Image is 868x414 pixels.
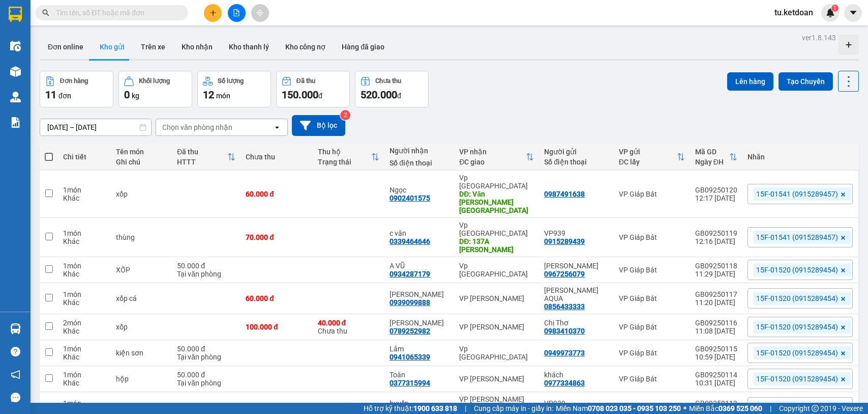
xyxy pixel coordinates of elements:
input: Select a date range. [40,119,151,135]
div: Vp [GEOGRAPHIC_DATA] [459,174,534,190]
span: 15F-01520 (0915289454) [756,403,838,412]
span: đơn [58,92,71,100]
button: Đơn online [40,35,92,59]
div: 50.000 đ [177,262,235,270]
div: 1 món [63,399,106,407]
div: 0934287179 [390,270,430,278]
div: xốp [116,190,167,198]
span: 15F-01520 (0915289454) [756,265,838,274]
span: notification [11,370,20,379]
div: 2 món [63,319,106,327]
div: ver 1.8.143 [802,32,836,43]
span: tu.ketdoan [766,6,821,19]
button: Đơn hàng11đơn [40,71,113,107]
strong: 0708 023 035 - 0935 103 250 [588,404,681,412]
div: Vp [GEOGRAPHIC_DATA] [459,221,534,237]
div: Cua Hoàng Đế [544,262,609,270]
div: Khác [63,379,106,387]
div: 11:08 [DATE] [695,327,737,335]
div: VP Giáp Bát [619,323,685,331]
span: 15F-01520 (0915289454) [756,348,838,357]
div: xốp [116,323,167,331]
div: Đàm Thanh AQUA [544,286,609,302]
div: Khác [63,298,106,307]
button: Chưa thu520.000đ [355,71,429,107]
div: 1 món [63,371,106,379]
div: Nhãn [747,153,853,161]
span: question-circle [11,347,20,356]
span: 520.000 [361,89,397,101]
div: kiện sơn [116,349,167,357]
div: Đã thu [296,77,315,85]
div: thùng [116,233,167,241]
div: VP Giáp Bát [619,294,685,302]
div: 60.000 đ [246,294,308,302]
div: GB09250115 [695,345,737,353]
span: | [465,403,466,414]
strong: 1900 633 818 [413,404,457,412]
div: ĐC giao [459,158,526,166]
button: Hàng đã giao [334,35,393,59]
span: 1 [833,5,836,12]
span: copyright [812,405,819,412]
span: 12 [203,89,214,101]
div: GB09250120 [695,186,737,194]
div: Đơn hàng [60,77,88,85]
div: VP [PERSON_NAME] [459,395,534,403]
div: Số lượng [218,77,244,85]
button: Số lượng12món [197,71,271,107]
sup: 1 [831,5,839,12]
div: Tuấn Đức [390,290,449,298]
div: huyền [390,399,449,407]
span: ⚪️ [683,406,686,410]
div: VP [PERSON_NAME] [459,294,534,302]
div: Khác [63,237,106,245]
span: aim [256,9,263,16]
input: Tìm tên, số ĐT hoặc mã đơn [56,7,176,18]
button: Tạo Chuyến [779,72,833,91]
div: Khác [63,353,106,361]
div: hộp [116,375,167,383]
span: Cung cấp máy in - giấy in: [474,403,553,414]
button: Kho gửi [92,35,133,59]
div: ĐC lấy [619,158,677,166]
span: message [11,393,20,402]
div: Chi tiết [63,153,106,161]
div: Trạng thái [318,158,372,166]
button: Kho công nợ [277,35,334,59]
button: Lên hàng [727,72,773,91]
div: VP gửi [619,148,677,156]
div: 10:31 [DATE] [695,379,737,387]
div: VP939 [544,229,609,237]
div: 0941065339 [390,353,430,361]
div: VP Giáp Bát [619,266,685,274]
img: logo-vxr [9,7,22,22]
div: VP939 [544,399,609,407]
sup: 2 [340,110,350,120]
button: Đã thu150.000đ [276,71,350,107]
span: caret-down [849,8,858,17]
th: Toggle SortBy [313,144,385,171]
img: warehouse-icon [10,92,21,102]
div: 0902401575 [390,194,430,202]
div: Khác [63,194,106,202]
span: file-add [233,9,240,16]
div: GB09250116 [695,319,737,327]
span: Hỗ trợ kỹ thuật: [364,403,457,414]
div: 0339464646 [390,237,430,245]
div: Vp [GEOGRAPHIC_DATA] [459,345,534,361]
div: 70.000 đ [246,233,308,241]
div: 100.000 đ [246,323,308,331]
div: 1 món [63,229,106,237]
div: Tên món [116,148,167,156]
div: Số điện thoại [544,158,609,166]
div: Chưa thu [318,319,380,335]
span: 150.000 [282,89,318,101]
div: Người nhận [390,147,449,155]
button: caret-down [844,4,862,22]
div: GB09250113 [695,399,737,407]
div: Đã thu [177,148,227,156]
img: warehouse-icon [10,66,21,77]
div: VP Giáp Bát [619,349,685,357]
div: Khác [63,270,106,278]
